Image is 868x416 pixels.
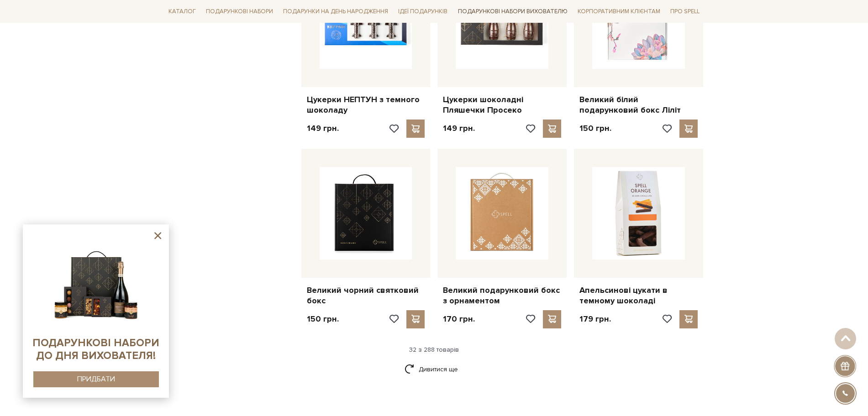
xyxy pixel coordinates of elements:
[574,4,664,19] a: Корпоративним клієнтам
[579,314,611,324] p: 179 грн.
[307,94,425,116] a: Цукерки НЕПТУН з темного шоколаду
[443,285,561,307] a: Великий подарунковий бокс з орнаментом
[307,314,339,324] p: 150 грн.
[456,167,548,260] img: Великий подарунковий бокс з орнаментом
[161,346,707,354] div: 32 з 288 товарів
[579,123,611,134] p: 150 грн.
[320,167,412,260] img: Великий чорний святковий бокс
[279,5,392,19] a: Подарунки на День народження
[443,94,561,116] a: Цукерки шоколадні Пляшечки Просеко
[443,123,475,134] p: 149 грн.
[307,285,425,307] a: Великий чорний святковий бокс
[579,285,698,307] a: Апельсинові цукати в темному шоколаді
[454,4,571,19] a: Подарункові набори вихователю
[443,314,475,324] p: 170 грн.
[202,5,277,19] a: Подарункові набори
[667,5,703,19] a: Про Spell
[307,123,339,134] p: 149 грн.
[579,94,698,116] a: Великий білий подарунковий бокс Ліліт
[395,5,451,19] a: Ідеї подарунків
[405,361,464,377] a: Дивитися ще
[165,5,200,19] a: Каталог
